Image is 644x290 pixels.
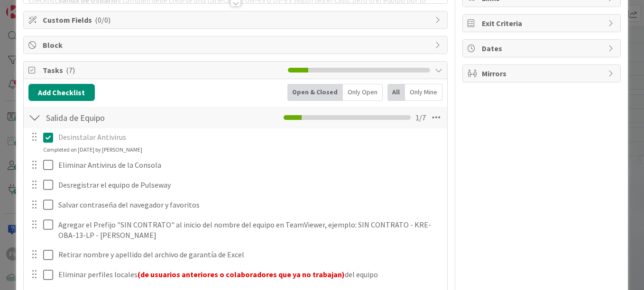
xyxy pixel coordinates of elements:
[405,84,442,101] div: Only Mine
[58,160,441,171] p: Eliminar Antivirus de la Consola
[415,112,426,123] span: 1 / 7
[95,15,110,25] span: ( 0/0 )
[43,145,142,154] div: Completed on [DATE] by [PERSON_NAME]
[482,68,603,79] span: Mirrors
[43,14,430,26] span: Custom Fields
[482,43,603,54] span: Dates
[58,132,441,143] p: Desinstalar Antivirus
[58,180,441,190] p: Desregistrar el equipo de Pulseway
[43,64,283,76] span: Tasks
[58,199,441,210] p: Salvar contraseña del navegador y favoritos
[58,219,441,241] p: Agregar el Prefijo "SIN CONTRATO" al inicio del nombre del equipo en TeamViewer, ejemplo: SIN CON...
[58,249,441,260] p: Retirar nombre y apellido del archivo de garantía de Excel
[343,84,383,101] div: Only Open
[43,109,218,126] input: Add Checklist...
[138,270,345,279] strong: (de usuarios anteriores o colaboradores que ya no trabajan)
[28,84,95,101] button: Add Checklist
[66,65,75,75] span: ( 7 )
[58,269,441,280] p: Eliminar perfiles locales del equipo
[287,84,343,101] div: Open & Closed
[482,18,603,29] span: Exit Criteria
[43,39,430,51] span: Block
[387,84,405,101] div: All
